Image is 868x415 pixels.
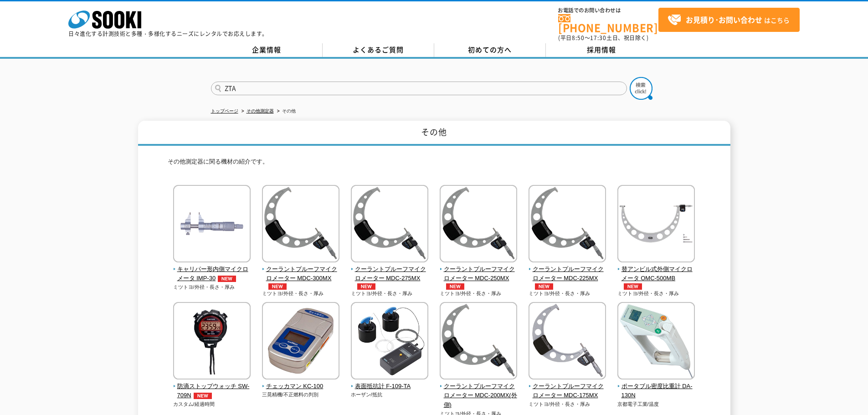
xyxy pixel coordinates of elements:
[211,82,627,95] input: 商品名、型式、NETIS番号を入力してください
[351,391,429,399] p: ホーザン/抵抗
[173,283,251,291] p: ミツトヨ/外径・長さ・厚み
[351,373,429,391] a: 表面抵抗計 F-109-TA
[173,400,251,408] p: カスタム/経過時間
[658,8,800,32] a: お見積り･お問い合わせはこちら
[262,373,340,391] a: チェッカマン KC-100
[351,290,429,297] p: ミツトヨ/外径・長さ・厚み
[247,108,274,113] a: その他測定器
[529,302,606,382] img: クーラントプルーフマイクロメーター MDC-175MX
[173,382,251,401] span: 防滴ストップウォッチ SW-709N
[323,43,434,57] a: よくあるご質問
[668,13,790,27] span: はこちら
[533,283,555,290] img: NEW
[558,34,648,42] span: (平日 ～ 土日、祝日除く)
[262,265,340,290] span: クーラントプルーフマイクロメーター MDC-300MX
[138,121,730,146] h1: その他
[434,43,546,57] a: 初めての方へ
[617,382,695,401] span: ポータブル密度比重計 DA-130N
[617,400,695,408] p: 京都電子工業/温度
[351,302,428,382] img: 表面抵抗計 F-109-TA
[168,157,701,171] p: その他測定器に関る機材の紹介です。
[617,265,695,290] span: 替アンビル式外側マイクロメータ OMC-500MB
[440,185,517,265] img: クーラントプルーフマイクロメーター MDC-250MX
[355,283,378,290] img: NEW
[440,265,518,290] span: クーラントプルーフマイクロメーター MDC-250MX
[173,265,251,284] span: キャリパー形内側マイクロメータ IMP-30
[351,265,429,290] span: クーラントプルーフマイクロメーター MDC-275MX
[558,8,658,13] span: お電話でのお問い合わせは
[211,43,323,57] a: 企業情報
[546,43,657,57] a: 採用情報
[275,107,296,116] li: その他
[529,382,606,401] span: クーラントプルーフマイクロメーター MDC-175MX
[173,302,251,382] img: 防滴ストップウォッチ SW-709N
[191,393,214,399] img: NEW
[351,256,429,290] a: クーラントプルーフマイクロメーター MDC-275MXNEW
[529,290,606,297] p: ミツトヨ/外径・長さ・厚み
[262,185,339,265] img: クーラントプルーフマイクロメーター MDC-300MX
[686,14,762,25] strong: お見積り･お問い合わせ
[440,373,518,410] a: クーラントプルーフマイクロメーター MDC-200MX(外側)
[351,185,428,265] img: クーラントプルーフマイクロメーター MDC-275MX
[617,185,695,265] img: 替アンビル式外側マイクロメータ OMC-500MB
[216,276,238,282] img: NEW
[440,256,518,290] a: クーラントプルーフマイクロメーター MDC-250MXNEW
[617,256,695,290] a: 替アンビル式外側マイクロメータ OMC-500MBNEW
[468,45,512,55] span: 初めての方へ
[558,14,658,33] a: [PHONE_NUMBER]
[266,283,289,290] img: NEW
[440,302,517,382] img: クーラントプルーフマイクロメーター MDC-200MX(外側)
[173,256,251,283] a: キャリパー形内側マイクロメータ IMP-30NEW
[173,185,251,265] img: キャリパー形内側マイクロメータ IMP-30
[572,34,585,42] span: 8:50
[617,373,695,400] a: ポータブル密度比重計 DA-130N
[211,108,238,113] a: トップページ
[529,185,606,265] img: クーラントプルーフマイクロメーター MDC-225MX
[529,256,606,290] a: クーラントプルーフマイクロメーター MDC-225MXNEW
[262,256,340,290] a: クーラントプルーフマイクロメーター MDC-300MXNEW
[262,302,339,382] img: チェッカマン KC-100
[444,283,467,290] img: NEW
[617,302,695,382] img: ポータブル密度比重計 DA-130N
[529,265,606,290] span: クーラントプルーフマイクロメーター MDC-225MX
[262,290,340,297] p: ミツトヨ/外径・長さ・厚み
[630,77,652,100] img: btn_search.png
[440,290,518,297] p: ミツトヨ/外径・長さ・厚み
[68,31,268,36] p: 日々進化する計測技術と多種・多様化するニーズにレンタルでお応えします。
[529,373,606,400] a: クーラントプルーフマイクロメーター MDC-175MX
[590,34,606,42] span: 17:30
[262,382,340,391] span: チェッカマン KC-100
[262,391,340,399] p: 三晃精機/不正燃料の判別
[351,382,429,391] span: 表面抵抗計 F-109-TA
[529,400,606,408] p: ミツトヨ/外径・長さ・厚み
[440,382,518,410] span: クーラントプルーフマイクロメーター MDC-200MX(外側)
[621,283,644,290] img: NEW
[173,373,251,400] a: 防滴ストップウォッチ SW-709NNEW
[617,290,695,297] p: ミツトヨ/外径・長さ・厚み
